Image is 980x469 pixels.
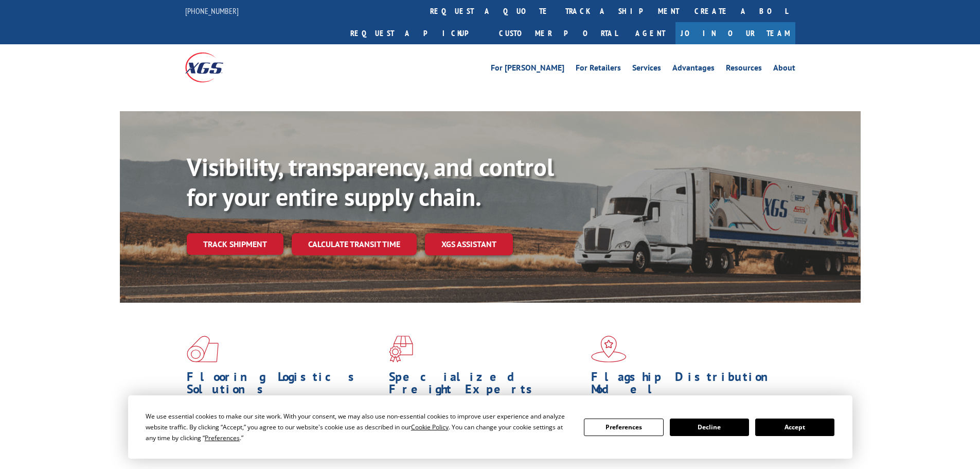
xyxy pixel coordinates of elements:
[576,64,621,75] a: For Retailers
[584,419,663,436] button: Preferences
[128,395,852,459] div: Cookie Consent Prompt
[411,423,449,431] span: Cookie Policy
[146,411,572,443] div: We use essential cookies to make our site work. With your consent, we may also use non-essential ...
[672,64,715,75] a: Advantages
[675,22,795,44] a: Join Our Team
[726,64,762,75] a: Resources
[205,433,240,442] span: Preferences
[755,419,834,436] button: Accept
[389,336,413,362] img: xgs-icon-focused-on-flooring-red
[591,371,786,401] h1: Flagship Distribution Model
[389,371,583,401] h1: Specialized Freight Experts
[292,233,417,255] a: Calculate transit time
[187,371,381,401] h1: Flooring Logistics Solutions
[343,22,491,44] a: Request a pickup
[625,22,675,44] a: Agent
[491,22,625,44] a: Customer Portal
[773,64,795,75] a: About
[632,64,661,75] a: Services
[425,233,513,255] a: XGS ASSISTANT
[491,64,564,75] a: For [PERSON_NAME]
[185,6,239,16] a: [PHONE_NUMBER]
[670,419,749,436] button: Decline
[187,336,219,362] img: xgs-icon-total-supply-chain-intelligence-red
[187,233,283,255] a: Track shipment
[187,151,554,213] b: Visibility, transparency, and control for your entire supply chain.
[591,336,627,362] img: xgs-icon-flagship-distribution-model-red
